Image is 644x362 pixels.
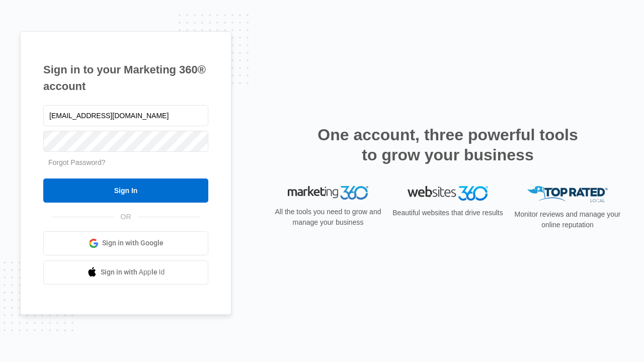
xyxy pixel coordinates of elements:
[288,186,368,200] img: Marketing 360
[43,231,208,255] a: Sign in with Google
[102,238,164,248] span: Sign in with Google
[511,209,624,230] p: Monitor reviews and manage your online reputation
[272,207,384,228] p: All the tools you need to grow and manage your business
[43,61,208,95] h1: Sign in to your Marketing 360® account
[314,125,581,165] h2: One account, three powerful tools to grow your business
[43,178,208,203] input: Sign In
[408,186,488,201] img: Websites 360
[43,105,208,126] input: Email
[101,267,165,278] span: Sign in with Apple Id
[43,260,208,285] a: Sign in with Apple Id
[48,158,106,166] a: Forgot Password?
[114,212,138,222] span: OR
[391,208,504,218] p: Beautiful websites that drive results
[527,186,608,203] img: Top Rated Local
